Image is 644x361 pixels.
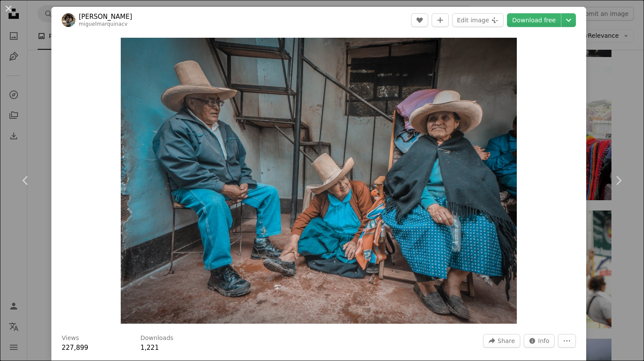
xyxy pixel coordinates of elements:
[558,334,576,348] button: More Actions
[483,334,520,348] button: Share this image
[62,334,79,343] h3: Views
[561,13,576,27] button: Choose download size
[121,38,517,324] img: three person sitting near staircase
[140,334,173,343] h3: Downloads
[538,334,550,347] span: Info
[121,38,517,324] button: Zoom in on this image
[524,334,555,348] button: Stats about this image
[79,12,132,21] a: [PERSON_NAME]
[62,344,88,352] span: 227,899
[411,13,428,27] button: Like
[498,334,515,347] span: Share
[79,21,128,27] a: miguelmarquinacv
[452,13,504,27] button: Edit image
[507,13,561,27] a: Download free
[140,344,159,352] span: 1,221
[593,139,644,222] a: Next
[62,13,75,27] img: Go to Miguel Marquina's profile
[432,13,449,27] button: Add to Collection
